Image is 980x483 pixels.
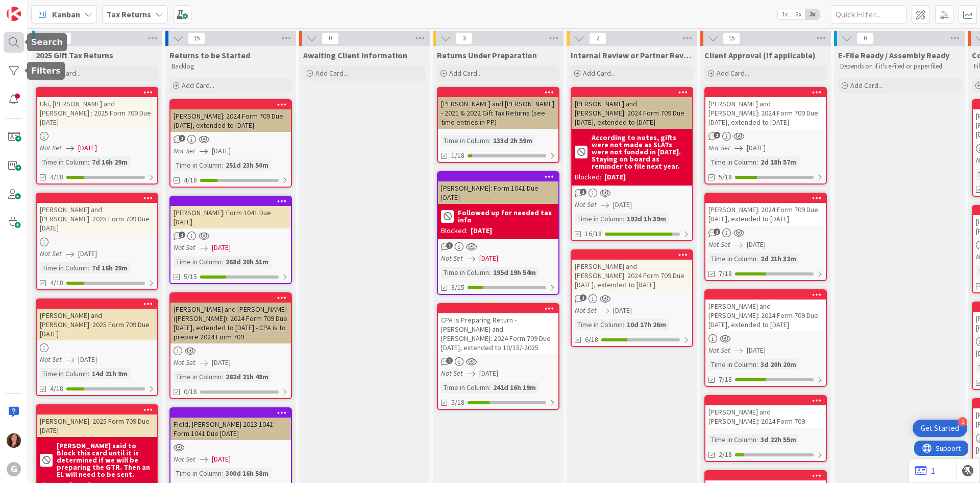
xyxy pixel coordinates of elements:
div: 14d 21h 9m [89,368,130,379]
span: 1 [714,228,720,235]
span: E-File Ready / Assembly Ready [838,50,949,60]
span: 5/15 [184,271,197,282]
i: Not Set [708,346,730,355]
i: Not Set [441,369,463,378]
input: Quick Filter... [830,5,906,24]
span: 2x [792,9,805,19]
span: : [222,159,223,171]
span: : [88,156,89,168]
div: Time in Column [40,156,88,168]
span: Returns to be Started [169,50,250,60]
span: : [623,319,624,330]
span: [DATE] [747,143,766,153]
div: [PERSON_NAME] and [PERSON_NAME]: 2025 Form 709 Due [DATE] [37,203,157,235]
div: [PERSON_NAME]: Form 1041 Due [DATE] [170,197,291,228]
span: : [489,135,491,146]
div: [PERSON_NAME]: 2025 Form 709 Due [DATE] [37,415,157,437]
div: Open Get Started checklist, remaining modules: 3 [913,420,967,437]
div: 192d 1h 39m [624,213,669,224]
i: Not Set [174,454,195,464]
div: Field, [PERSON_NAME] 2023 1041: Form 1041 Due [DATE] [170,418,291,440]
div: 241d 16h 19m [491,382,538,393]
div: 10d 17h 26m [624,319,669,330]
span: [DATE] [212,146,231,156]
span: [DATE] [212,357,231,368]
span: 4/18 [50,278,63,288]
span: [DATE] [78,354,97,365]
i: Not Set [40,355,62,364]
i: Not Set [40,143,62,152]
div: [PERSON_NAME]: 2024 Form 709 Due [DATE], extended to [DATE] [170,109,291,132]
i: Not Set [708,143,730,152]
span: 3 [455,32,473,44]
div: [PERSON_NAME]: 2024 Form 709 Due [DATE], extended to [DATE] [705,194,826,225]
span: 15 [723,32,740,44]
span: Internal Review or Partner Review [571,50,693,60]
div: Time in Column [174,256,222,267]
span: : [88,262,89,273]
span: : [756,156,758,168]
span: [DATE] [747,345,766,356]
i: Not Set [174,146,195,155]
div: [PERSON_NAME] and [PERSON_NAME]: 2025 Form 709 Due [DATE] [37,194,157,235]
div: [PERSON_NAME]: 2024 Form 709 Due [DATE], extended to [DATE] [170,100,291,132]
span: [DATE] [613,305,632,316]
div: [PERSON_NAME] and [PERSON_NAME]: 2024 Form 709 Due [DATE], extended to [DATE] [705,300,826,331]
img: Visit kanbanzone.com [7,7,21,21]
span: 1 [580,189,586,195]
span: Add Card... [315,68,348,78]
div: Time in Column [40,368,88,379]
div: [PERSON_NAME]: 2025 Form 709 Due [DATE] [37,405,157,437]
span: [DATE] [479,253,498,264]
div: 7d 16h 29m [89,156,130,168]
b: Tax Returns [107,9,151,19]
span: 2025 Gift Tax Returns [36,50,113,60]
i: Not Set [708,240,730,249]
span: Client Approval (If applicable) [704,50,816,60]
div: CPA is Preparing Return - [PERSON_NAME] and [PERSON_NAME]: 2024 Form 709 Due [DATE], extended to ... [438,304,558,354]
span: 3/15 [451,282,464,293]
div: Time in Column [174,468,222,479]
span: : [88,368,89,379]
div: Blocked: [575,172,601,182]
div: 300d 16h 58m [223,468,271,479]
span: Add Card... [583,68,616,78]
p: Depends on if it's e-filed or paper filed [840,62,959,71]
span: : [623,213,624,224]
div: 2d 21h 32m [758,253,799,264]
div: Time in Column [174,159,222,171]
div: [DATE] [604,172,626,182]
div: Time in Column [174,371,222,382]
div: CPA is Preparing Return - [PERSON_NAME] and [PERSON_NAME]: 2024 Form 709 Due [DATE], extended to ... [438,313,558,354]
span: 4/18 [184,175,197,186]
div: [PERSON_NAME] and [PERSON_NAME]: 2024 Form 709 [705,396,826,428]
div: 2d 18h 57m [758,156,799,168]
div: 3d 22h 55m [758,434,799,445]
span: [DATE] [78,248,97,259]
div: [PERSON_NAME]: 2024 Form 709 Due [DATE], extended to [DATE] [705,203,826,225]
div: [PERSON_NAME] and [PERSON_NAME]: 2024 Form 709 Due [DATE], extended to [DATE] [572,250,692,291]
span: [DATE] [212,454,231,465]
div: Time in Column [575,319,623,330]
div: [PERSON_NAME] and [PERSON_NAME]: 2024 Form 709 Due [DATE], extended to [DATE] [572,88,692,129]
div: [PERSON_NAME]: Form 1041 Due [DATE] [170,206,291,228]
span: Add Card... [182,81,214,90]
div: Time in Column [441,382,489,393]
span: Support [21,2,46,14]
span: 0 [856,32,874,44]
div: [PERSON_NAME] and [PERSON_NAME] - 2021 & 2022 Gift Tax Returns (see time entries in PP) [438,88,558,129]
span: : [489,267,491,278]
span: 1/18 [451,150,464,161]
b: According to notes, gifts were not made as SLATs were not funded in [DATE]. Staying on board as r... [592,134,689,170]
div: Time in Column [441,267,489,278]
div: [PERSON_NAME] and [PERSON_NAME] ([PERSON_NAME]): 2024 Form 709 Due [DATE], extended to [DATE] - C... [170,303,291,343]
div: [PERSON_NAME] and [PERSON_NAME] ([PERSON_NAME]): 2024 Form 709 Due [DATE], extended to [DATE] - C... [170,293,291,343]
i: Not Set [174,358,195,367]
p: Backlog [171,62,290,71]
div: 7d 16h 29m [89,262,130,273]
div: Time in Column [40,262,88,273]
i: Not Set [575,306,597,315]
span: : [222,256,223,267]
span: 2/18 [719,449,732,460]
div: [PERSON_NAME] and [PERSON_NAME] - 2021 & 2022 Gift Tax Returns (see time entries in PP) [438,97,558,129]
